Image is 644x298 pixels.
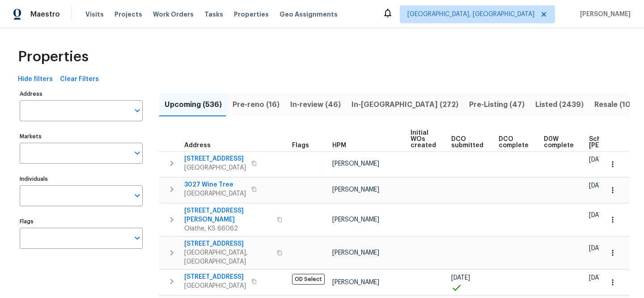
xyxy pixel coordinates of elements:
[184,189,246,198] span: [GEOGRAPHIC_DATA]
[131,232,144,244] button: Open
[165,98,222,111] span: Upcoming (536)
[589,212,608,218] span: [DATE]
[14,71,56,88] button: Hide filters
[352,98,458,111] span: In-[GEOGRAPHIC_DATA] (272)
[411,130,436,149] span: Initial WOs created
[184,163,246,172] span: [GEOGRAPHIC_DATA]
[20,134,143,139] label: Markets
[20,91,143,97] label: Address
[332,250,379,256] span: [PERSON_NAME]
[30,10,60,19] span: Maestro
[85,10,104,19] span: Visits
[18,52,89,61] span: Properties
[114,10,142,19] span: Projects
[332,279,379,285] span: [PERSON_NAME]
[290,98,341,111] span: In-review (46)
[153,10,194,19] span: Work Orders
[184,180,246,189] span: 3027 Wine Tree
[544,136,574,149] span: D0W complete
[535,98,584,111] span: Listed (2439)
[589,157,608,163] span: [DATE]
[233,98,280,111] span: Pre-reno (16)
[184,239,271,248] span: [STREET_ADDRESS]
[576,10,631,19] span: [PERSON_NAME]
[184,154,246,163] span: [STREET_ADDRESS]
[184,281,246,290] span: [GEOGRAPHIC_DATA]
[589,136,640,149] span: Scheduled [PERSON_NAME]
[292,274,325,285] span: OD Select
[56,71,102,88] button: Clear Filters
[184,142,211,149] span: Address
[184,206,271,224] span: [STREET_ADDRESS][PERSON_NAME]
[332,217,379,223] span: [PERSON_NAME]
[184,224,271,233] span: Olathe, KS 66062
[469,98,525,111] span: Pre-Listing (47)
[407,10,534,19] span: [GEOGRAPHIC_DATA], [GEOGRAPHIC_DATA]
[204,11,223,17] span: Tasks
[292,142,309,149] span: Flags
[280,10,338,19] span: Geo Assignments
[589,245,608,251] span: [DATE]
[18,74,53,85] span: Hide filters
[60,74,99,85] span: Clear Filters
[131,104,144,117] button: Open
[594,98,643,111] span: Resale (1007)
[589,183,608,189] span: [DATE]
[499,136,529,149] span: DCO complete
[332,187,379,193] span: [PERSON_NAME]
[451,275,470,281] span: [DATE]
[184,272,246,281] span: [STREET_ADDRESS]
[451,136,483,149] span: DCO submitted
[589,275,608,281] span: [DATE]
[184,248,271,266] span: [GEOGRAPHIC_DATA], [GEOGRAPHIC_DATA]
[234,10,269,19] span: Properties
[131,189,144,202] button: Open
[20,176,143,182] label: Individuals
[332,161,379,167] span: [PERSON_NAME]
[20,219,143,224] label: Flags
[131,147,144,159] button: Open
[332,142,346,149] span: HPM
